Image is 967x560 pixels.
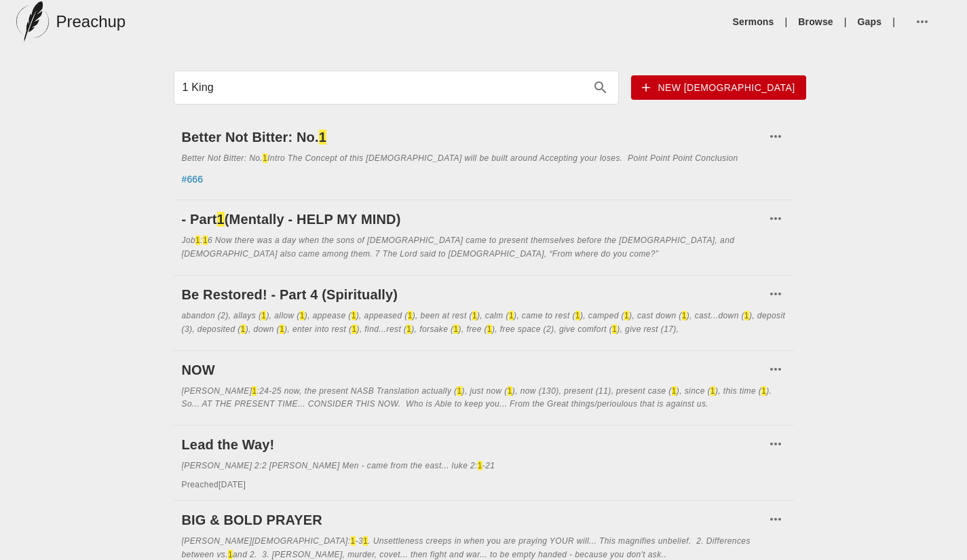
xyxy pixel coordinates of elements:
a: Better Not Bitter: No.1 [182,126,765,148]
img: preachup-logo.png [16,1,49,42]
li: | [887,15,900,29]
em: 1 [261,311,266,320]
h5: Preachup [56,11,126,33]
em: 1 [203,236,208,245]
em: 1 [351,536,356,546]
li: | [780,15,793,29]
em: 1 [252,386,257,396]
em: 1 [217,212,225,227]
div: Better Not Bitter: No. Intro The Concept of this [DEMOGRAPHIC_DATA] will be built around Acceptin... [182,152,786,166]
em: 1 [241,324,246,334]
em: 1 [195,236,200,245]
h6: Better Not Bitter: No. [182,126,765,148]
em: 1 [761,386,766,396]
em: 1 [406,324,411,334]
em: 1 [453,324,458,334]
em: 1 [624,311,629,320]
button: New [DEMOGRAPHIC_DATA] [631,75,806,100]
em: 1 [682,311,687,320]
input: Search sermons [183,77,586,98]
span: New [DEMOGRAPHIC_DATA] [642,79,795,96]
em: 1 [478,461,482,470]
em: 1 [575,311,580,320]
em: 1 [352,324,356,334]
div: [PERSON_NAME] :24-25 now, the present NASB Translation actually ( ), just now ( ), now (130), pre... [182,385,786,412]
em: 1 [487,324,492,334]
em: 1 [280,324,284,334]
a: - Part1(Mentally - HELP MY MIND) [182,208,765,230]
a: BIG & BOLD PRAYER [182,509,765,531]
em: 1 [612,324,617,334]
em: 1 [472,311,477,320]
a: Sermons [733,15,774,29]
div: abandon (2), allays ( ), allow ( ), appease ( ), appeased ( ), been at rest ( ), calm ( ), came t... [182,310,786,337]
em: 1 [263,153,267,163]
li: | [839,15,852,29]
em: 1 [509,311,514,320]
em: 1 [300,311,305,320]
em: 1 [408,311,413,320]
em: 1 [744,311,749,320]
span: Preached [DATE] [182,480,246,489]
iframe: Drift Widget Chat Controller [899,492,951,544]
em: 1 [457,386,461,396]
a: Gaps [858,15,882,29]
div: Job : 6 Now there was a day when the sons of [DEMOGRAPHIC_DATA] came to present themselves before... [182,234,786,261]
em: 1 [228,550,233,559]
em: 1 [710,386,715,396]
a: Lead the Way! [182,434,765,455]
em: 1 [363,536,368,546]
h6: - Part (Mentally - HELP MY MIND) [182,208,765,230]
div: [PERSON_NAME] 2:2 [PERSON_NAME] Men - came from the east... luke 2: -21 [182,460,786,473]
button: search [586,73,615,102]
a: Be Restored! - Part 4 (Spiritually) [182,284,765,305]
em: 1 [352,311,356,320]
em: 1 [508,386,512,396]
em: 1 [672,386,677,396]
a: NOW [182,359,765,381]
a: Browse [798,15,833,29]
em: 1 [319,130,326,145]
a: # 666 [182,172,204,186]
